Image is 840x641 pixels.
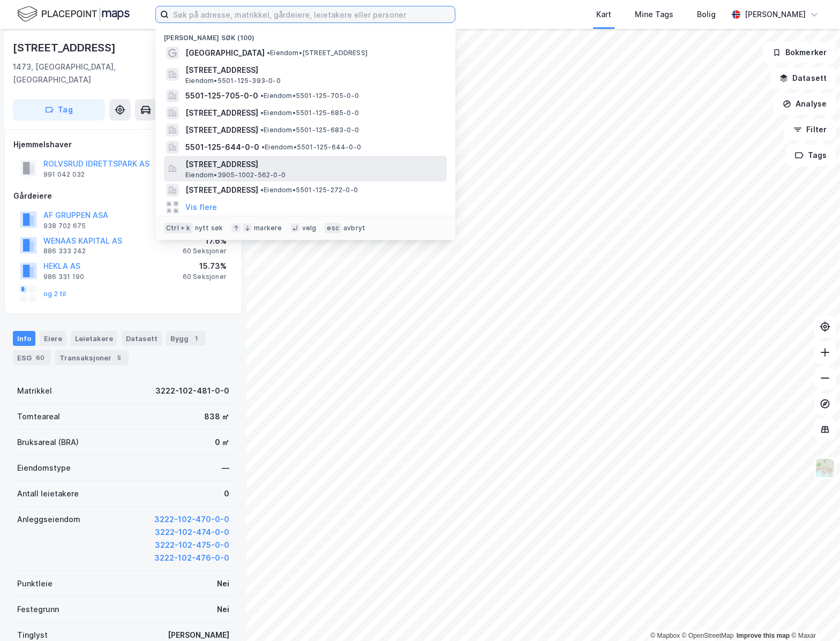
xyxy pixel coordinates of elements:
[185,124,258,137] span: [STREET_ADDRESS]
[267,49,270,57] span: •
[217,577,229,590] div: Nei
[43,222,86,230] div: 938 702 675
[635,8,673,21] div: Mine Tags
[222,462,229,474] div: —
[682,632,734,639] a: OpenStreetMap
[17,384,52,397] div: Matrikkel
[13,350,51,365] div: ESG
[325,223,341,233] div: esc
[763,42,836,63] button: Bokmerker
[217,603,229,616] div: Nei
[34,352,47,363] div: 60
[786,590,840,641] div: Kontrollprogram for chat
[185,47,265,59] span: [GEOGRAPHIC_DATA]
[185,171,286,179] span: Eiendom • 3905-1002-562-0-0
[815,458,835,478] img: Z
[155,384,229,397] div: 3222-102-481-0-0
[185,184,258,197] span: [STREET_ADDRESS]
[164,223,193,233] div: Ctrl + k
[17,462,71,474] div: Eiendomstype
[745,8,806,21] div: [PERSON_NAME]
[169,6,455,22] input: Søk på adresse, matrikkel, gårdeiere, leietakere eller personer
[43,170,85,179] div: 991 042 032
[774,93,836,115] button: Analyse
[154,513,229,526] button: 3222-102-470-0-0
[55,350,129,365] div: Transaksjoner
[183,260,227,273] div: 15.73%
[260,109,359,117] span: Eiendom • 5501-125-685-0-0
[40,331,66,346] div: Eiere
[737,632,790,639] a: Improve this map
[166,331,206,346] div: Bygg
[13,99,105,120] button: Tag
[183,235,227,247] div: 17.6%
[17,5,130,24] img: logo.f888ab2527a4732fd821a326f86c7f29.svg
[43,247,86,255] div: 886 333 242
[215,436,229,449] div: 0 ㎡
[204,410,229,423] div: 838 ㎡
[786,145,836,166] button: Tags
[260,186,358,194] span: Eiendom • 5501-125-272-0-0
[13,190,233,202] div: Gårdeiere
[17,436,79,449] div: Bruksareal (BRA)
[114,352,124,363] div: 5
[267,49,367,57] span: Eiendom • [STREET_ADDRESS]
[260,126,359,134] span: Eiendom • 5501-125-683-0-0
[260,92,359,100] span: Eiendom • 5501-125-705-0-0
[13,331,35,346] div: Info
[17,603,59,616] div: Festegrunn
[260,92,264,100] span: •
[154,552,229,564] button: 3222-102-476-0-0
[17,487,79,500] div: Antall leietakere
[17,410,60,423] div: Tomteareal
[650,632,680,639] a: Mapbox
[155,539,229,552] button: 3222-102-475-0-0
[697,8,716,21] div: Bolig
[13,39,118,56] div: [STREET_ADDRESS]
[183,273,227,281] div: 60 Seksjoner
[185,107,258,119] span: [STREET_ADDRESS]
[302,224,317,232] div: velg
[191,333,201,344] div: 1
[155,526,229,539] button: 3222-102-474-0-0
[43,273,84,281] div: 986 331 190
[71,331,117,346] div: Leietakere
[17,513,80,526] div: Anleggseiendom
[343,224,365,232] div: avbryt
[254,224,282,232] div: markere
[224,487,229,500] div: 0
[784,119,836,140] button: Filter
[185,89,258,102] span: 5501-125-705-0-0
[261,143,265,151] span: •
[13,61,169,86] div: 1473, [GEOGRAPHIC_DATA], [GEOGRAPHIC_DATA]
[770,67,836,89] button: Datasett
[786,590,840,641] iframe: Chat Widget
[260,109,264,117] span: •
[155,25,455,44] div: [PERSON_NAME] søk (100)
[17,577,52,590] div: Punktleie
[260,126,264,134] span: •
[195,224,223,232] div: nytt søk
[185,158,442,171] span: [STREET_ADDRESS]
[185,64,442,77] span: [STREET_ADDRESS]
[183,247,227,255] div: 60 Seksjoner
[13,138,233,151] div: Hjemmelshaver
[185,141,259,154] span: 5501-125-644-0-0
[596,8,611,21] div: Kart
[185,77,281,85] span: Eiendom • 5501-125-393-0-0
[260,186,264,194] span: •
[185,201,217,214] button: Vis flere
[261,143,361,152] span: Eiendom • 5501-125-644-0-0
[122,331,162,346] div: Datasett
